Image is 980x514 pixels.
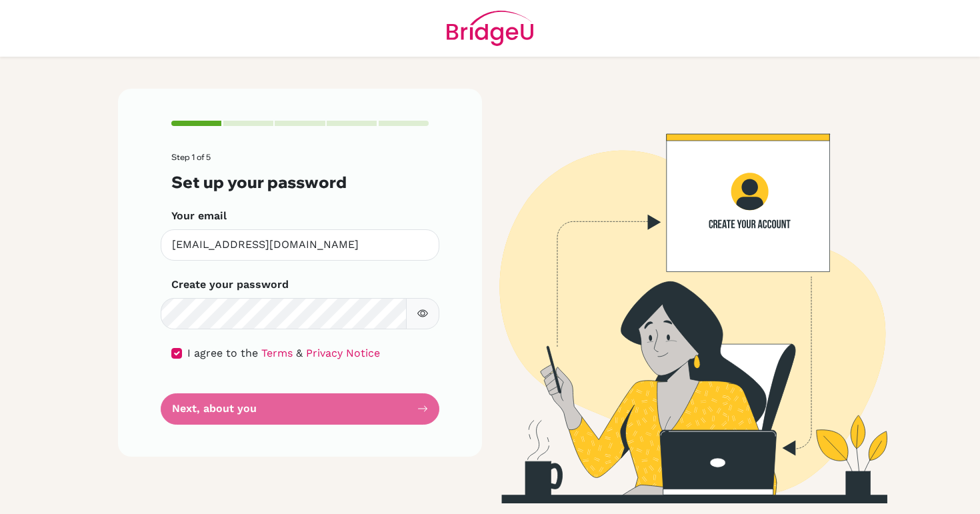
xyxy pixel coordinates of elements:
[187,347,258,359] span: I agree to the
[306,347,380,359] a: Privacy Notice
[261,347,293,359] a: Terms
[171,277,289,293] label: Create your password
[161,229,439,261] input: Insert your email*
[296,347,303,359] span: &
[171,173,429,192] h3: Set up your password
[171,152,211,162] span: Step 1 of 5
[171,208,227,224] label: Your email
